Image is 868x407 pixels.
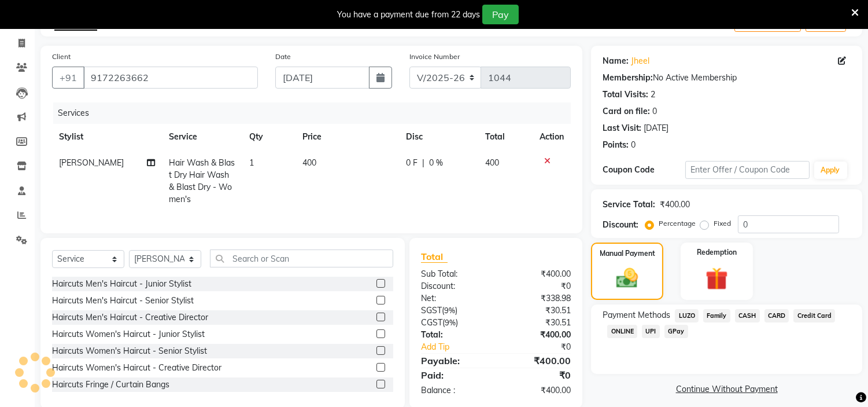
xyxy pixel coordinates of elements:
div: Total Visits: [603,89,648,101]
input: Search by Name/Mobile/Email/Code [83,67,258,89]
div: ₹400.00 [496,268,580,280]
div: Haircuts Men's Haircut - Creative Director [52,311,208,324]
span: Payment Methods [603,309,670,321]
div: Total: [412,329,496,341]
label: Date [275,52,291,62]
div: ₹400.00 [496,329,580,341]
th: Qty [242,124,296,150]
span: CARD [764,309,789,322]
span: 0 F [406,157,418,169]
span: Hair Wash & Blast Dry Hair Wash & Blast Dry - Women's [169,157,235,204]
span: | [422,157,424,169]
div: Haircuts Men's Haircut - Senior Stylist [52,295,194,307]
a: Jheel [631,55,649,67]
label: Redemption [697,247,737,258]
span: 9% [445,318,456,327]
div: Points: [603,139,629,151]
button: Pay [482,5,519,24]
div: Payable: [412,354,496,368]
div: Haircuts Women's Haircut - Senior Stylist [52,345,207,357]
span: CGST [421,317,442,328]
button: +91 [52,67,84,89]
span: GPay [664,325,688,338]
span: 1 [249,157,254,168]
div: Name: [603,55,629,67]
div: ₹0 [510,341,580,353]
th: Disc [399,124,478,150]
div: Discount: [412,280,496,292]
div: Haircuts Men's Haircut - Junior Stylist [52,278,191,290]
span: ONLINE [607,325,637,338]
div: ₹0 [496,368,580,382]
div: Coupon Code [603,164,685,176]
div: ( ) [412,317,496,329]
th: Action [533,124,571,150]
div: Last Visit: [603,122,641,134]
input: Enter Offer / Coupon Code [685,161,809,179]
label: Client [52,52,71,62]
label: Percentage [659,218,696,229]
th: Price [296,124,399,150]
div: Net: [412,292,496,305]
div: Discount: [603,219,638,231]
div: Sub Total: [412,268,496,280]
div: Card on file: [603,105,650,118]
span: 9% [444,306,455,315]
th: Stylist [52,124,162,150]
span: Family [703,309,730,322]
label: Fixed [714,218,731,229]
img: _gift.svg [699,265,735,293]
span: SGST [421,305,442,316]
a: Continue Without Payment [593,383,860,395]
div: Services [53,102,579,124]
div: Membership: [603,72,653,84]
label: Invoice Number [409,52,460,62]
div: Service Total: [603,199,655,211]
span: 0 % [429,157,443,169]
span: CASH [735,309,760,322]
div: Paid: [412,368,496,382]
span: Credit Card [793,309,835,322]
div: ₹400.00 [496,384,580,397]
th: Total [479,124,533,150]
div: You have a payment due from 22 days [337,9,480,21]
th: Service [162,124,243,150]
div: 0 [652,105,657,118]
div: 2 [651,89,655,101]
button: Apply [814,162,847,179]
span: 400 [486,157,500,168]
div: Haircuts Fringe / Curtain Bangs [52,379,169,391]
div: ₹400.00 [660,199,690,211]
div: ₹30.51 [496,317,580,329]
div: Balance : [412,384,496,397]
div: 0 [631,139,636,151]
div: No Active Membership [603,72,851,84]
div: ₹338.98 [496,292,580,305]
img: _cash.svg [610,266,644,291]
span: LUZO [675,309,699,322]
div: ₹400.00 [496,354,580,368]
input: Search or Scan [210,250,393,267]
span: Total [421,251,448,263]
div: Haircuts Women's Haircut - Junior Stylist [52,328,205,340]
a: Add Tip [412,341,510,353]
div: Haircuts Women's Haircut - Creative Director [52,362,221,374]
div: ( ) [412,305,496,317]
span: 400 [302,157,316,168]
div: ₹30.51 [496,305,580,317]
span: UPI [642,325,660,338]
label: Manual Payment [600,248,655,259]
div: [DATE] [644,122,668,134]
div: ₹0 [496,280,580,292]
span: [PERSON_NAME] [59,157,124,168]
